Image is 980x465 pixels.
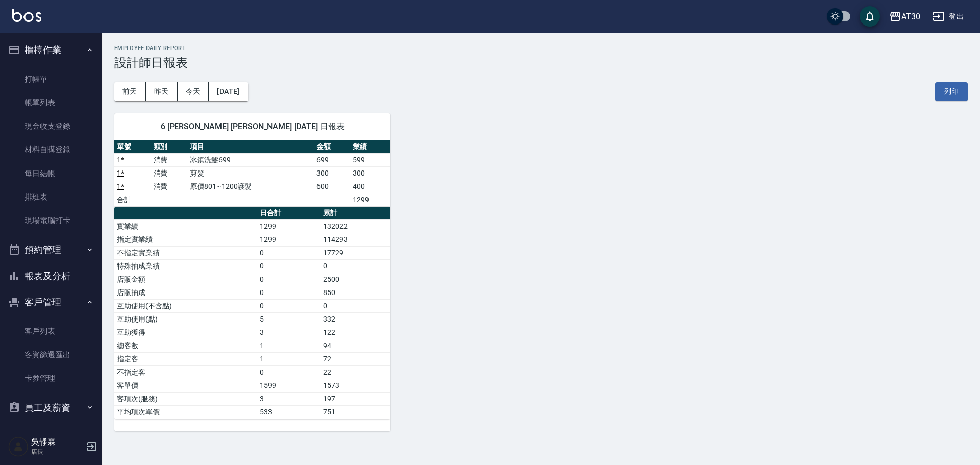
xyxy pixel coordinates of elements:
td: 3 [257,326,321,339]
a: 客戶列表 [4,320,98,343]
th: 項目 [187,140,314,154]
th: 累計 [321,207,391,220]
td: 1573 [321,379,391,392]
td: 總客數 [114,339,257,352]
td: 22 [321,365,391,379]
td: 消費 [151,180,188,193]
button: 櫃檯作業 [4,37,98,63]
td: 消費 [151,166,188,180]
td: 互助獲得 [114,326,257,339]
td: 17729 [321,246,391,259]
td: 132022 [321,219,391,233]
td: 1299 [257,219,321,233]
th: 業績 [350,140,390,154]
td: 699 [314,153,351,166]
td: 消費 [151,153,188,166]
button: 員工及薪資 [4,395,98,421]
a: 現場電腦打卡 [4,209,98,232]
td: 互助使用(不含點) [114,299,257,312]
td: 600 [314,180,351,193]
span: 6 [PERSON_NAME] [PERSON_NAME] [DATE] 日報表 [127,121,378,132]
td: 剪髮 [187,166,314,180]
td: 300 [350,166,390,180]
td: 0 [257,259,321,273]
td: 指定實業績 [114,233,257,246]
button: save [860,6,880,27]
td: 0 [257,299,321,312]
img: Logo [12,9,41,22]
td: 0 [257,365,321,379]
a: 現金收支登錄 [4,114,98,138]
td: 3 [257,392,321,405]
td: 751 [321,405,391,419]
a: 客資篩選匯出 [4,343,98,366]
td: 300 [314,166,351,180]
td: 1 [257,339,321,352]
td: 599 [350,153,390,166]
button: 今天 [178,82,209,101]
td: 客單價 [114,379,257,392]
img: Person [8,436,29,457]
th: 單號 [114,140,151,154]
td: 店販金額 [114,273,257,286]
div: AT30 [901,10,920,23]
td: 互助使用(點) [114,312,257,326]
button: AT30 [885,6,924,27]
td: 332 [321,312,391,326]
a: 排班表 [4,185,98,209]
td: 94 [321,339,391,352]
td: 533 [257,405,321,419]
td: 1 [257,352,321,365]
button: 登出 [928,7,968,26]
td: 400 [350,180,390,193]
th: 日合計 [257,207,321,220]
td: 客項次(服務) [114,392,257,405]
td: 不指定客 [114,365,257,379]
td: 平均項次單價 [114,405,257,419]
h3: 設計師日報表 [114,56,968,70]
td: 1299 [257,233,321,246]
table: a dense table [114,140,390,207]
a: 卡券管理 [4,366,98,390]
td: 1299 [350,193,390,206]
td: 0 [257,273,321,286]
td: 不指定實業績 [114,246,257,259]
button: 昨天 [146,82,178,101]
td: 原價801~1200護髮 [187,180,314,193]
td: 冰鎮洗髮699 [187,153,314,166]
td: 197 [321,392,391,405]
td: 實業績 [114,219,257,233]
td: 0 [257,246,321,259]
a: 材料自購登錄 [4,138,98,161]
td: 特殊抽成業績 [114,259,257,273]
h5: 吳靜霖 [31,437,83,447]
table: a dense table [114,207,390,419]
td: 114293 [321,233,391,246]
td: 合計 [114,193,151,206]
td: 0 [321,259,391,273]
td: 850 [321,286,391,299]
a: 帳單列表 [4,91,98,114]
td: 0 [321,299,391,312]
button: [DATE] [209,82,248,101]
td: 72 [321,352,391,365]
h2: Employee Daily Report [114,45,968,52]
th: 金額 [314,140,351,154]
td: 0 [257,286,321,299]
a: 打帳單 [4,67,98,91]
p: 店長 [31,447,83,456]
button: 商品管理 [4,421,98,447]
td: 1599 [257,379,321,392]
td: 5 [257,312,321,326]
button: 客戶管理 [4,289,98,315]
td: 122 [321,326,391,339]
button: 報表及分析 [4,263,98,289]
button: 前天 [114,82,146,101]
td: 2500 [321,273,391,286]
button: 預約管理 [4,236,98,263]
button: 列印 [935,82,968,101]
td: 店販抽成 [114,286,257,299]
a: 每日結帳 [4,162,98,185]
th: 類別 [151,140,188,154]
td: 指定客 [114,352,257,365]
